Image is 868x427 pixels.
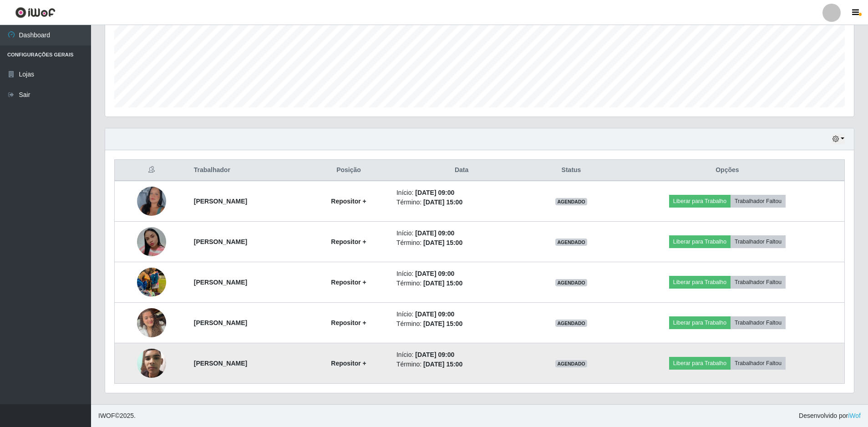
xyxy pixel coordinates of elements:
li: Término: [396,360,527,369]
li: Início: [396,350,527,360]
time: [DATE] 09:00 [415,351,454,358]
button: Liberar para Trabalho [669,235,731,248]
button: Trabalhador Faltou [731,276,786,289]
time: [DATE] 15:00 [423,239,462,246]
strong: [PERSON_NAME] [194,238,247,245]
time: [DATE] 15:00 [423,361,462,368]
strong: [PERSON_NAME] [194,279,247,286]
li: Término: [396,319,527,329]
th: Status [532,160,610,181]
th: Posição [306,160,391,181]
button: Liberar para Trabalho [669,357,731,370]
a: iWof [848,412,861,419]
time: [DATE] 15:00 [423,198,462,206]
strong: Repositor + [331,360,366,367]
img: 1755650013397.jpeg [137,344,166,382]
strong: [PERSON_NAME] [194,360,247,367]
time: [DATE] 09:00 [415,270,454,277]
time: [DATE] 09:00 [415,229,454,237]
th: Opções [610,160,845,181]
span: AGENDADO [555,279,587,286]
time: [DATE] 15:00 [423,280,462,287]
button: Liberar para Trabalho [669,316,731,329]
strong: Repositor + [331,279,366,286]
strong: [PERSON_NAME] [194,198,247,205]
span: AGENDADO [555,320,587,327]
time: [DATE] 15:00 [423,320,462,327]
span: AGENDADO [555,360,587,367]
time: [DATE] 09:00 [415,189,454,196]
span: © 2025 . [98,411,136,421]
span: AGENDADO [555,198,587,205]
th: Data [391,160,532,181]
span: AGENDADO [555,239,587,246]
button: Trabalhador Faltou [731,235,786,248]
span: IWOF [98,412,115,419]
img: 1754663023387.jpeg [137,297,166,349]
li: Início: [396,229,527,238]
button: Trabalhador Faltou [731,195,786,208]
button: Trabalhador Faltou [731,316,786,329]
li: Início: [396,310,527,319]
li: Término: [396,279,527,288]
img: 1756127287806.jpeg [137,227,166,256]
th: Trabalhador [188,160,306,181]
strong: [PERSON_NAME] [194,319,247,326]
img: CoreUI Logo [15,7,56,18]
button: Liberar para Trabalho [669,276,731,289]
li: Início: [396,269,527,279]
strong: Repositor + [331,319,366,326]
button: Liberar para Trabalho [669,195,731,208]
li: Término: [396,198,527,207]
button: Trabalhador Faltou [731,357,786,370]
li: Término: [396,238,527,248]
img: 1742598450745.jpeg [137,170,166,233]
li: Início: [396,188,527,198]
strong: Repositor + [331,238,366,245]
img: 1751228336854.jpeg [137,256,166,308]
span: Desenvolvido por [799,411,861,421]
strong: Repositor + [331,198,366,205]
time: [DATE] 09:00 [415,310,454,318]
